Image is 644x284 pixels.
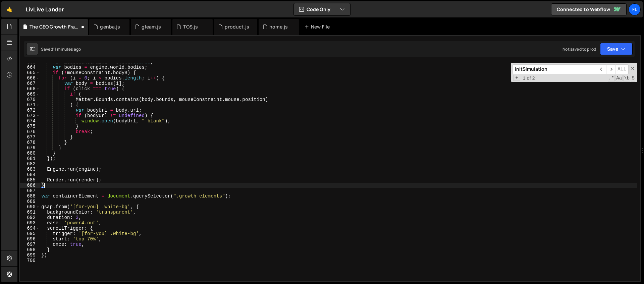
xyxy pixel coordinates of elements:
div: product.js [225,23,249,30]
input: Search for [513,64,597,74]
div: 666 [20,75,40,81]
div: 665 [20,70,40,75]
span: ​ [597,64,606,74]
div: genba.js [100,23,120,30]
a: Connected to Webflow [551,3,627,15]
span: Toggle Replace mode [513,75,520,81]
div: 681 [20,156,40,161]
span: Whole Word Search [623,75,630,81]
div: gleam.js [142,23,161,30]
div: 689 [20,199,40,204]
button: Save [600,43,633,55]
div: 664 [20,65,40,70]
div: 686 [20,183,40,188]
div: Saved [41,46,81,52]
div: 697 [20,242,40,247]
a: 🤙 [1,1,18,17]
div: 680 [20,151,40,156]
div: 670 [20,97,40,102]
div: 673 [20,113,40,118]
div: 690 [20,204,40,210]
div: 671 [20,102,40,108]
a: Fl [629,3,641,15]
div: 684 [20,172,40,177]
div: LivLive Lander [26,5,64,13]
span: ​ [606,64,615,74]
div: 669 [20,92,40,97]
div: 674 [20,118,40,124]
div: 668 [20,86,40,92]
div: 11 minutes ago [53,46,81,52]
div: 676 [20,129,40,134]
div: 678 [20,140,40,145]
div: 694 [20,226,40,231]
div: 685 [20,177,40,183]
div: 687 [20,188,40,193]
div: The CEO Growth Framework.js [30,23,80,30]
div: 693 [20,220,40,226]
div: New File [304,23,332,30]
div: 688 [20,193,40,199]
button: Code Only [294,3,350,15]
div: 683 [20,167,40,172]
span: Alt-Enter [615,64,629,74]
div: 699 [20,252,40,258]
div: 672 [20,108,40,113]
div: TOS.js [183,23,198,30]
span: CaseSensitive Search [615,75,623,81]
div: 692 [20,215,40,220]
div: 700 [20,258,40,263]
div: 677 [20,134,40,140]
div: 675 [20,124,40,129]
div: 695 [20,231,40,236]
span: 1 of 2 [520,75,538,81]
div: 682 [20,161,40,167]
div: 667 [20,81,40,86]
span: Search In Selection [631,75,635,81]
div: home.js [269,23,288,30]
div: 691 [20,210,40,215]
span: RegExp Search [608,75,615,81]
div: 698 [20,247,40,252]
div: 696 [20,236,40,242]
div: Not saved to prod [562,46,596,52]
div: 679 [20,145,40,151]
